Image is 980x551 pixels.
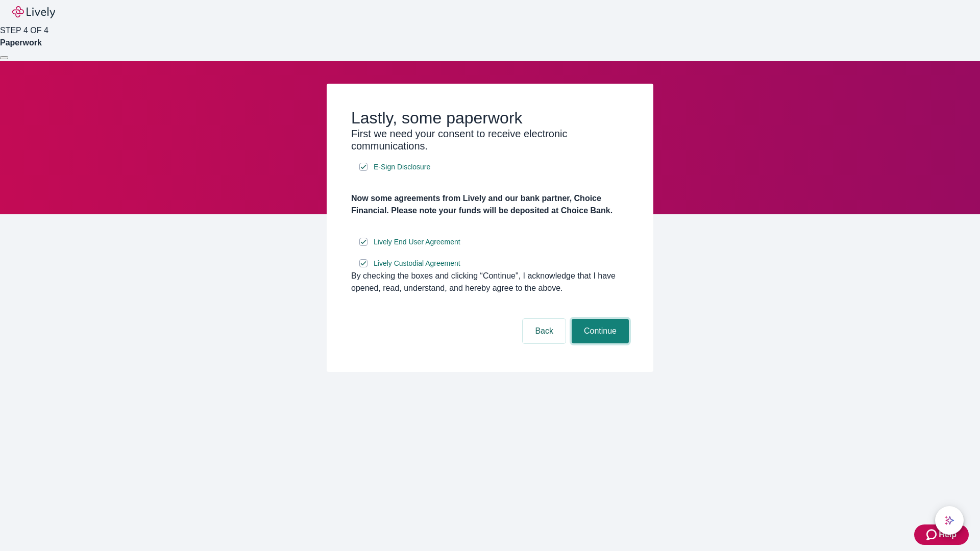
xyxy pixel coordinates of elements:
[944,515,954,525] svg: Lively AI Assistant
[351,192,629,217] h4: Now some agreements from Lively and our bank partner, Choice Financial. Please note your funds wi...
[12,6,55,18] img: Lively
[374,237,460,247] span: Lively End User Agreement
[572,319,629,343] button: Continue
[351,108,629,128] h2: Lastly, some paperwork
[914,524,969,545] button: Zendesk support iconHelp
[351,128,629,152] h3: First we need your consent to receive electronic communications.
[374,162,430,172] span: E-Sign Disclosure
[351,270,629,294] div: By checking the boxes and clicking “Continue", I acknowledge that I have opened, read, understand...
[372,161,432,173] a: e-sign disclosure document
[935,506,964,535] button: chat
[372,257,462,270] a: e-sign disclosure document
[523,319,566,343] button: Back
[939,529,957,541] span: Help
[372,236,462,248] a: e-sign disclosure document
[374,258,460,269] span: Lively Custodial Agreement
[926,529,939,541] svg: Zendesk support icon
